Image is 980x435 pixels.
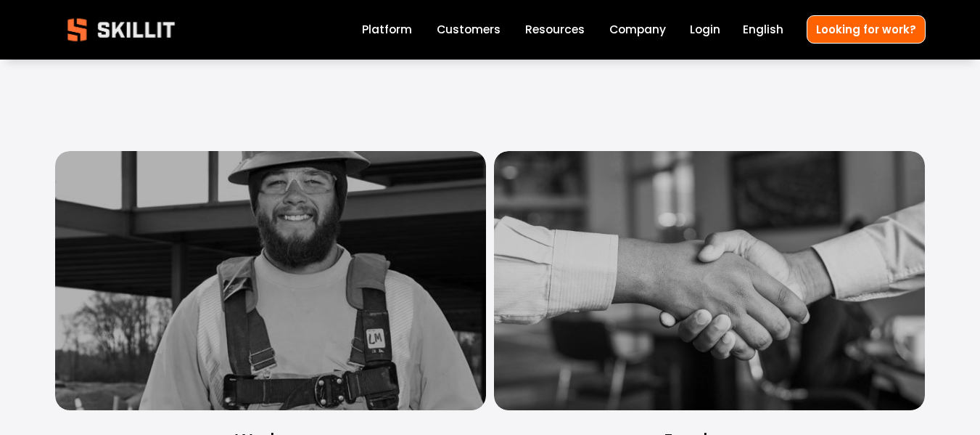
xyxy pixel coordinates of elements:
a: Customers [437,20,501,40]
a: Login [690,20,720,40]
div: language picker [743,20,783,40]
span: Resources [525,21,585,38]
a: Looking for work? [807,15,926,44]
img: Skillit [55,8,187,52]
span: English [743,21,783,38]
a: folder dropdown [525,20,585,40]
a: Company [609,20,666,40]
a: Platform [362,20,412,40]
